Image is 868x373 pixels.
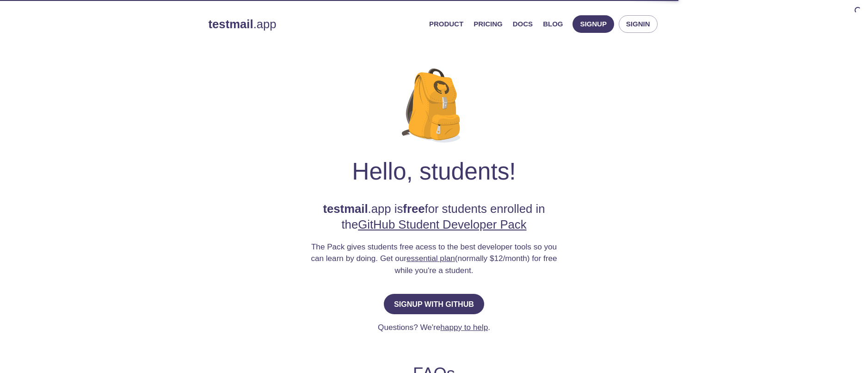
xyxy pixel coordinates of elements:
strong: testmail [323,202,368,215]
a: essential plan [406,254,455,263]
h3: Questions? We're . [378,322,490,334]
button: Signup with GitHub [384,294,484,314]
strong: free [403,202,425,215]
a: GitHub Student Developer Pack [358,218,526,231]
a: Blog [543,18,563,30]
a: Product [429,18,463,30]
span: Signup [580,18,607,30]
a: Docs [513,18,533,30]
img: github-student-backpack.png [402,68,466,143]
span: Signup with GitHub [394,298,474,311]
h2: .app is for students enrolled in the [307,201,561,233]
button: Signup [573,15,614,33]
a: Pricing [474,18,503,30]
a: happy to help [440,323,488,332]
h1: Hello, students! [352,157,516,185]
strong: testmail [209,18,253,31]
span: Signin [626,18,650,30]
h3: The Pack gives students free acess to the best developer tools so you can learn by doing. Get our... [307,241,561,277]
a: testmail.app [209,16,422,32]
button: Signin [619,15,658,33]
